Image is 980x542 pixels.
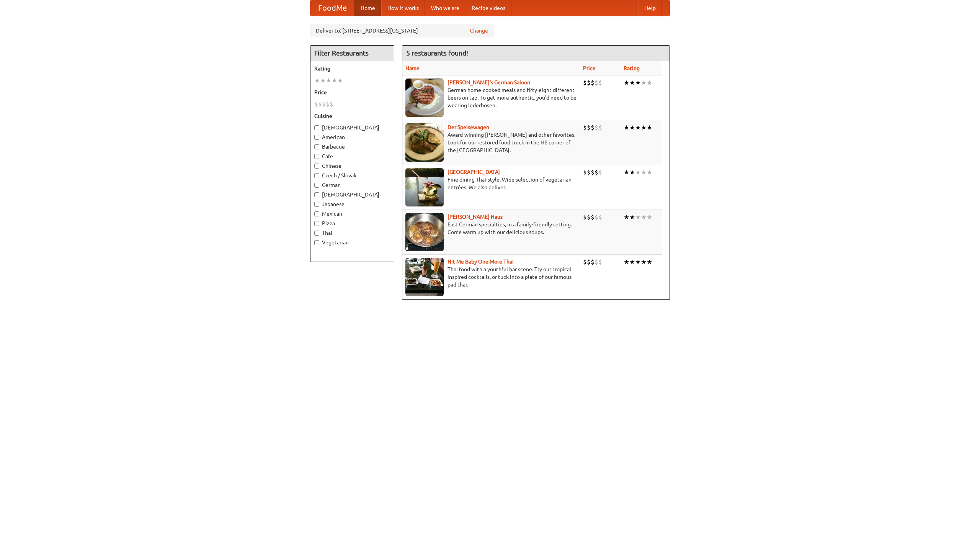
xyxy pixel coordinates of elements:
li: ★ [641,213,647,221]
li: $ [591,79,595,87]
li: $ [322,100,326,108]
img: esthers.jpg [405,79,444,117]
label: Pizza [314,219,390,227]
li: $ [595,258,598,266]
img: kohlhaus.jpg [405,213,444,251]
li: $ [591,213,595,221]
li: $ [591,123,595,132]
li: ★ [635,79,641,87]
li: $ [583,258,587,266]
li: $ [587,123,591,132]
input: Pizza [314,221,319,226]
label: Cafe [314,152,390,160]
li: $ [587,258,591,266]
li: ★ [332,76,337,85]
li: ★ [320,76,326,85]
li: $ [595,213,598,221]
a: Help [638,0,662,16]
li: ★ [629,79,635,87]
li: ★ [629,213,635,221]
label: [DEMOGRAPHIC_DATA] [314,124,390,131]
li: $ [587,168,591,177]
li: ★ [647,123,652,132]
input: Mexican [314,211,319,216]
a: Price [583,65,596,71]
li: ★ [635,258,641,266]
a: Name [405,65,420,71]
p: Fine dining Thai-style. Wide selection of vegetarian entrées. We also deliver. [405,176,577,191]
li: ★ [647,258,652,266]
input: American [314,135,319,140]
li: ★ [624,213,629,221]
a: How it works [381,0,425,16]
li: ★ [629,258,635,266]
li: ★ [314,76,320,85]
label: Thai [314,229,390,237]
label: Vegetarian [314,239,390,246]
a: Who we are [425,0,465,16]
li: $ [587,213,591,221]
li: $ [598,258,602,266]
h5: Price [314,88,390,96]
a: Recipe videos [465,0,511,16]
li: $ [598,123,602,132]
ng-pluralize: 5 restaurants found! [406,49,468,57]
h4: Filter Restaurants [310,46,394,61]
li: ★ [624,79,629,87]
li: ★ [624,168,629,177]
input: Chinese [314,164,319,169]
input: Cafe [314,154,319,159]
a: Der Speisewagen [448,124,489,130]
a: Change [470,27,488,34]
li: ★ [624,123,629,132]
a: Hit Me Baby One More Thai [448,259,514,265]
label: Chinese [314,162,390,170]
a: [PERSON_NAME]'s German Saloon [448,79,530,85]
li: $ [598,168,602,177]
label: Japanese [314,200,390,208]
input: Barbecue [314,144,319,149]
label: Mexican [314,210,390,218]
label: Barbecue [314,143,390,151]
li: ★ [647,213,652,221]
input: [DEMOGRAPHIC_DATA] [314,125,319,130]
li: $ [591,168,595,177]
li: ★ [629,168,635,177]
li: ★ [641,258,647,266]
li: ★ [635,168,641,177]
input: Czech / Slovak [314,173,319,178]
li: ★ [635,213,641,221]
input: Thai [314,231,319,236]
li: $ [583,168,587,177]
h5: Cuisine [314,112,390,120]
input: German [314,183,319,188]
label: German [314,181,390,189]
li: ★ [641,79,647,87]
li: $ [595,168,598,177]
label: Czech / Slovak [314,172,390,179]
label: [DEMOGRAPHIC_DATA] [314,191,390,198]
li: $ [318,100,322,108]
div: Deliver to: [STREET_ADDRESS][US_STATE] [310,24,494,38]
label: American [314,133,390,141]
li: ★ [641,123,647,132]
a: [PERSON_NAME] Haus [448,214,503,220]
li: ★ [326,76,332,85]
img: speisewagen.jpg [405,123,444,162]
li: $ [598,213,602,221]
a: Rating [624,65,640,71]
li: $ [583,79,587,87]
li: $ [330,100,333,108]
input: [DEMOGRAPHIC_DATA] [314,192,319,197]
li: ★ [624,258,629,266]
li: $ [595,123,598,132]
li: ★ [647,168,652,177]
li: ★ [647,79,652,87]
a: [GEOGRAPHIC_DATA] [448,169,500,175]
input: Japanese [314,202,319,207]
li: $ [326,100,330,108]
a: FoodMe [310,0,354,16]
